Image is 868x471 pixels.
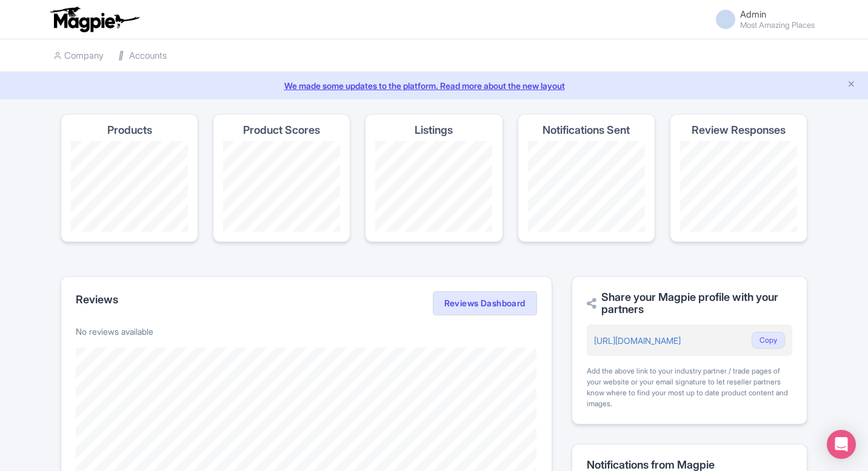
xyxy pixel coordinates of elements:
button: Close announcement [847,78,856,92]
h4: Notifications Sent [542,124,630,136]
p: No reviews available [76,325,537,338]
small: Most Amazing Places [740,21,815,29]
h2: Notifications from Magpie [587,459,792,471]
a: Admin Most Amazing Places [709,10,815,29]
h4: Review Responses [692,124,786,136]
a: Reviews Dashboard [433,291,537,315]
h2: Share your Magpie profile with your partners [587,291,792,315]
div: Open Intercom Messenger [827,430,856,459]
a: We made some updates to the platform. Read more about the new layout [7,79,861,92]
span: Admin [740,8,766,20]
a: Accounts [118,39,167,73]
a: [URL][DOMAIN_NAME] [594,335,681,346]
a: Company [53,39,104,73]
h4: Products [107,124,152,136]
div: Add the above link to your industry partner / trade pages of your website or your email signature... [587,366,792,409]
h4: Listings [415,124,453,136]
h2: Reviews [76,294,118,306]
h4: Product Scores [243,124,320,136]
button: Copy [752,332,785,349]
img: logo-ab69f6fb50320c5b225c76a69d11143b.png [47,6,141,33]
